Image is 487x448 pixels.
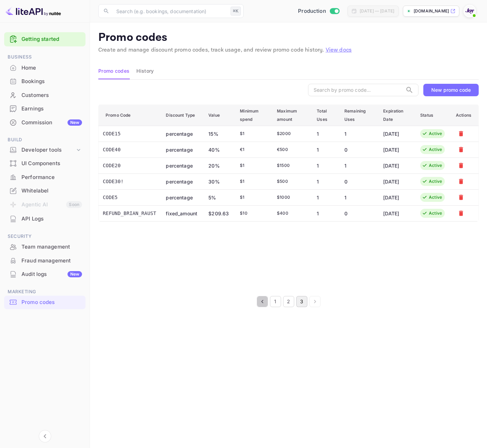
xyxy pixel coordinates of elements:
td: 15% [203,126,234,142]
td: percentage [160,142,203,158]
div: $ 2000 [277,131,306,137]
td: $ 209.63 [203,205,234,221]
div: Active [429,162,442,169]
button: Promo codes [98,63,129,79]
div: Fraud management [21,257,82,265]
div: Switch to Sandbox mode [295,7,342,15]
th: Remaining Uses [339,105,378,126]
button: Mark for deletion [456,208,466,218]
span: Production [298,7,326,15]
div: $ 500 [277,178,306,185]
td: 0 [339,205,378,221]
a: Fraud management [4,254,85,267]
div: € 500 [277,146,306,153]
a: Home [4,61,85,74]
div: Developer tools [21,146,75,154]
td: CODE5 [99,189,161,205]
div: New [67,271,82,277]
div: $ 1 [240,131,266,137]
button: Mark for deletion [456,160,466,171]
div: Audit logs [21,270,82,278]
div: Promo codes [21,298,82,306]
div: UI Components [4,157,85,170]
td: 1 [311,126,339,142]
div: API Logs [21,215,82,223]
td: 1 [311,189,339,205]
td: 1 [339,158,378,173]
div: Performance [21,173,82,181]
a: CommissionNew [4,116,85,129]
input: Search (e.g. bookings, documentation) [112,4,228,18]
div: Team management [21,243,82,251]
div: API Logs [4,212,85,226]
input: Search by promo code... [308,84,403,96]
td: percentage [160,189,203,205]
button: Mark for deletion [456,192,466,203]
th: Actions [450,105,478,126]
th: Discount Type [160,105,203,126]
td: CODE20 [99,158,161,173]
span: Marketing [4,288,85,296]
button: Collapse navigation [39,430,51,442]
a: Earnings [4,102,85,115]
button: page 3 [296,296,307,307]
div: Getting started [4,32,85,46]
p: [DOMAIN_NAME] [414,8,449,14]
td: 5% [203,189,234,205]
th: Total Uses [311,105,339,126]
td: [DATE] [378,205,415,221]
div: Active [429,178,442,185]
td: 1 [339,126,378,142]
td: percentage [160,173,203,189]
th: Expiration Date [378,105,415,126]
button: New promo code [423,84,479,96]
div: New [67,119,82,126]
div: $ 1 [240,162,266,169]
a: Team management [4,240,85,253]
td: percentage [160,126,203,142]
div: Promo codes [4,296,85,309]
div: Earnings [4,102,85,116]
th: Maximum amount [271,105,311,126]
div: Earnings [21,105,82,113]
div: [DATE] — [DATE] [360,8,394,14]
div: Active [429,194,442,200]
div: Active [429,210,442,216]
a: Promo codes [4,296,85,308]
a: Performance [4,171,85,183]
div: Commission [21,119,82,127]
td: [DATE] [378,158,415,173]
div: € 1 [240,146,266,153]
div: New promo code [431,87,471,93]
td: REFUND_BRIAN_RAUST [99,205,161,221]
span: Security [4,233,85,240]
td: [DATE] [378,173,415,189]
div: $ 1500 [277,162,306,169]
div: Active [429,131,442,137]
div: Customers [21,91,82,99]
th: Status [415,105,450,126]
div: Home [21,64,82,72]
div: $ 1 [240,194,266,200]
a: Getting started [21,35,82,43]
div: $ 400 [277,210,306,216]
div: Home [4,61,85,75]
td: percentage [160,158,203,173]
div: CommissionNew [4,116,85,129]
a: UI Components [4,157,85,170]
a: API Logs [4,212,85,225]
p: Promo codes [98,31,479,45]
button: Mark for deletion [456,144,466,155]
div: Whitelabel [21,187,82,195]
button: Mark for deletion [456,128,466,139]
td: 1 [311,158,339,173]
a: Whitelabel [4,184,85,197]
div: Team management [4,240,85,254]
div: UI Components [21,160,82,168]
td: [DATE] [378,126,415,142]
td: 1 [339,189,378,205]
td: 30% [203,173,234,189]
div: Bookings [21,78,82,86]
nav: pagination navigation [98,296,479,307]
td: CODE30! [99,173,161,189]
